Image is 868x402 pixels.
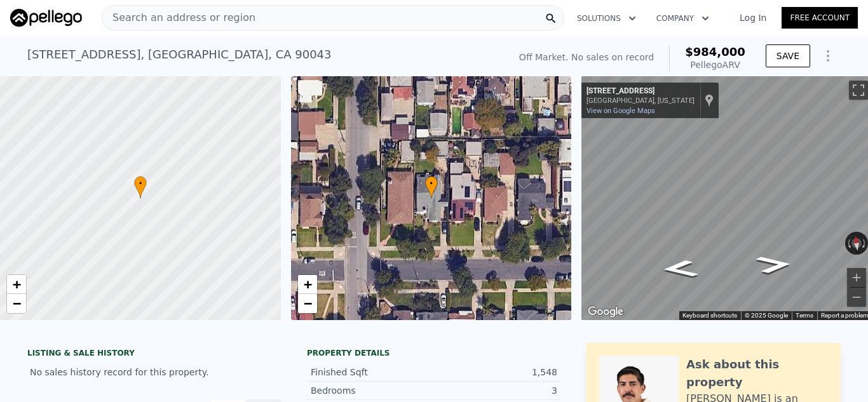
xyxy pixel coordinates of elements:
[587,97,695,105] div: [GEOGRAPHIC_DATA], [US_STATE]
[745,312,788,319] span: © 2025 Google
[685,58,745,71] div: Pellego ARV
[847,288,866,307] button: Zoom out
[646,255,714,282] path: Go West, W 59th St
[311,366,434,379] div: Finished Sqft
[102,10,255,25] span: Search an address or region
[303,295,311,311] span: −
[13,276,21,292] span: +
[682,311,737,320] button: Keyboard shortcuts
[740,251,808,278] path: Go East, W 59th St
[134,176,147,198] div: •
[845,232,852,255] button: Rotate counterclockwise
[766,44,810,67] button: SAVE
[585,304,627,320] img: Google
[587,86,695,97] div: [STREET_ADDRESS]
[861,232,868,255] button: Rotate clockwise
[425,178,438,189] span: •
[847,268,866,287] button: Zoom in
[27,46,332,64] div: [STREET_ADDRESS] , [GEOGRAPHIC_DATA] , CA 90043
[686,356,828,391] div: Ask about this property
[10,9,82,27] img: Pellego
[434,384,557,397] div: 3
[849,81,868,100] button: Toggle fullscreen view
[311,384,434,397] div: Bedrooms
[815,43,841,69] button: Show Options
[646,7,719,30] button: Company
[13,295,21,311] span: −
[850,231,863,255] button: Reset the view
[782,7,858,29] a: Free Account
[7,294,26,313] a: Zoom out
[724,11,782,24] a: Log In
[303,276,311,292] span: +
[434,366,557,379] div: 1,548
[587,107,655,115] a: View on Google Maps
[134,178,147,189] span: •
[27,361,281,384] div: No sales history record for this property.
[567,7,646,30] button: Solutions
[7,275,26,294] a: Zoom in
[27,348,281,361] div: LISTING & SALE HISTORY
[298,275,317,294] a: Zoom in
[298,294,317,313] a: Zoom out
[425,176,438,198] div: •
[705,93,714,107] a: Show location on map
[307,348,561,358] div: Property details
[685,45,745,58] span: $984,000
[796,312,813,319] a: Terms (opens in new tab)
[519,51,654,64] div: Off Market. No sales on record
[585,304,627,320] a: Open this area in Google Maps (opens a new window)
